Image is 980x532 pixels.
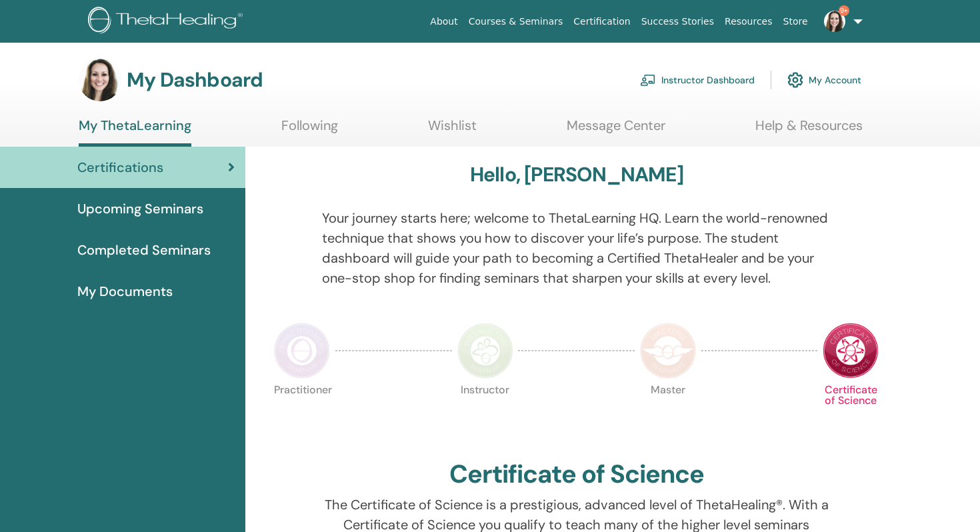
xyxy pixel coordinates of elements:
a: My ThetaLearning [79,117,191,147]
a: Certification [568,9,635,34]
span: Completed Seminars [77,240,211,260]
a: Store [778,9,813,34]
a: Courses & Seminars [463,9,569,34]
a: Following [281,117,338,143]
a: Help & Resources [755,117,863,143]
img: Instructor [457,323,513,379]
img: default.jpg [824,11,845,32]
img: default.jpg [79,59,121,101]
p: Your journey starts here; welcome to ThetaLearning HQ. Learn the world-renowned technique that sh... [322,208,831,288]
span: Upcoming Seminars [77,199,203,219]
a: Message Center [567,117,665,143]
a: Wishlist [428,117,477,143]
a: Resources [719,9,778,34]
a: Instructor Dashboard [640,65,755,95]
img: Certificate of Science [823,323,879,379]
a: About [425,9,463,34]
p: Certificate of Science [823,385,879,441]
span: My Documents [77,281,173,301]
span: 9+ [839,5,849,16]
a: My Account [787,65,861,95]
span: Certifications [77,157,163,177]
img: chalkboard-teacher.svg [640,74,656,86]
img: Master [640,323,696,379]
h3: Hello, [PERSON_NAME] [470,163,683,187]
img: logo.png [88,7,247,37]
img: Practitioner [274,323,330,379]
p: Master [640,385,696,441]
a: Success Stories [636,9,719,34]
p: Practitioner [274,385,330,441]
img: cog.svg [787,69,803,91]
h3: My Dashboard [127,68,263,92]
p: Instructor [457,385,513,441]
h2: Certificate of Science [449,459,704,490]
